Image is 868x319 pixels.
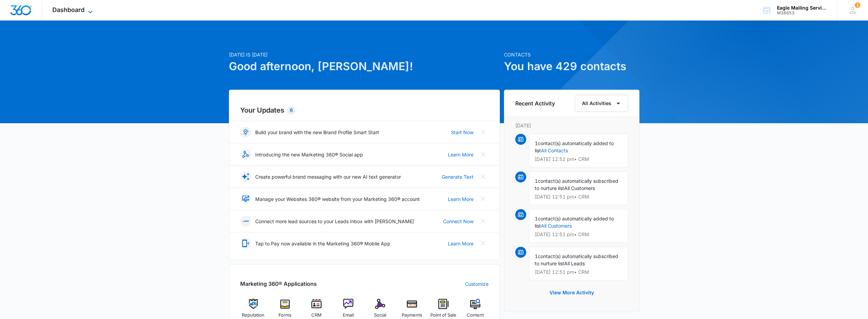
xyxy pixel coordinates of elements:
[478,171,489,182] button: Close
[451,129,474,136] a: Start Now
[278,312,292,319] span: Forms
[777,5,827,11] div: account name
[255,129,379,136] p: Build your brand with the new Brand Profile Smart Start
[478,193,489,204] button: Close
[430,312,456,319] span: Point of Sale
[575,95,628,112] button: All Activities
[242,312,264,319] span: Reputation
[343,312,354,319] span: Email
[535,253,618,266] span: contact(s) automatically subscribed to nurture list
[229,58,500,75] h1: Good afternoon, [PERSON_NAME]!
[541,148,568,153] a: All Contacts
[535,157,622,162] p: [DATE] 12:52 pm • CRM
[255,173,401,180] p: Create powerful brand messaging with our new AI text generator
[535,232,622,237] p: [DATE] 12:51 pm • CRM
[402,312,422,319] span: Payments
[478,149,489,160] button: Close
[255,240,390,247] p: Tap to Pay now available in the Marketing 360® Mobile App
[448,195,474,203] a: Learn More
[255,218,414,225] p: Connect more lead sources to your Leads Inbox with [PERSON_NAME]
[448,240,474,247] a: Learn More
[374,312,386,319] span: Social
[535,178,618,191] span: contact(s) automatically subscribed to nurture list
[465,280,489,288] a: Customize
[535,216,614,229] span: contact(s) automatically added to list
[448,151,474,158] a: Learn More
[478,238,489,249] button: Close
[535,140,538,146] span: 1
[535,140,614,153] span: contact(s) automatically added to list
[535,194,622,199] p: [DATE] 12:51 pm • CRM
[478,127,489,138] button: Close
[564,185,595,191] span: All Customers
[504,58,639,75] h1: You have 429 contacts
[535,178,538,184] span: 1
[240,105,489,115] h2: Your Updates
[240,280,317,288] h2: Marketing 360® Applications
[287,106,296,114] div: 6
[535,270,622,275] p: [DATE] 12:51 pm • CRM
[541,223,572,229] a: All Customers
[255,195,420,203] p: Manage your Websites 360® website from your Marketing 360® account
[478,216,489,227] button: Close
[543,284,601,301] button: View More Activity
[564,260,585,266] span: All Leads
[777,11,827,15] div: account id
[535,216,538,221] span: 1
[311,312,322,319] span: CRM
[229,51,500,58] p: [DATE] is [DATE]
[855,2,860,8] div: notifications count
[855,2,860,8] span: 1
[467,312,484,319] span: Content
[443,218,474,225] a: Connect Now
[535,253,538,259] span: 1
[442,173,474,180] a: Generate Text
[255,151,363,158] p: Introducing the new Marketing 360® Social app
[515,122,628,129] p: [DATE]
[52,6,85,13] span: Dashboard
[504,51,639,58] p: Contacts
[515,99,555,107] h6: Recent Activity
